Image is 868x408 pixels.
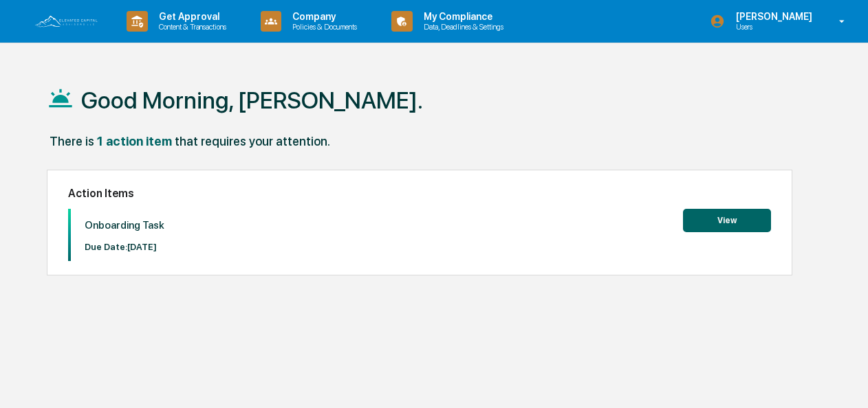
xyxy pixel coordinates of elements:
[81,87,423,114] h1: Good Morning, [PERSON_NAME].
[725,11,819,22] p: [PERSON_NAME]
[148,22,233,32] p: Content & Transactions
[175,134,330,148] div: that requires your attention.
[281,22,364,32] p: Policies & Documents
[413,11,510,22] p: My Compliance
[85,242,164,252] p: Due Date: [DATE]
[85,219,164,231] p: Onboarding Task
[68,187,771,200] h2: Action Items
[281,11,364,22] p: Company
[683,209,771,232] button: View
[725,22,819,32] p: Users
[50,134,94,148] div: There is
[33,14,99,29] img: logo
[97,134,172,148] div: 1 action item
[148,11,233,22] p: Get Approval
[683,213,771,226] a: View
[413,22,510,32] p: Data, Deadlines & Settings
